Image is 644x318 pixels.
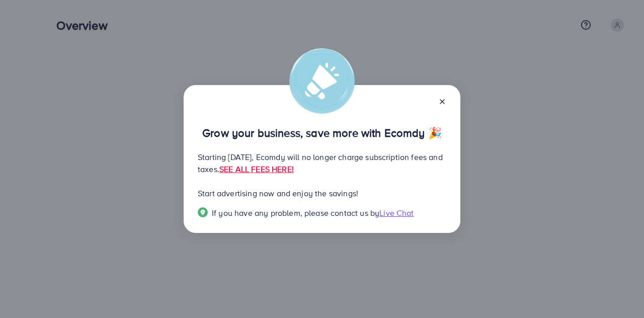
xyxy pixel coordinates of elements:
[379,207,414,218] span: Live Chat
[198,127,446,139] p: Grow your business, save more with Ecomdy 🎉
[198,151,446,175] p: Starting [DATE], Ecomdy will no longer charge subscription fees and taxes.
[289,48,355,114] img: alert
[198,187,446,199] p: Start advertising now and enjoy the savings!
[198,207,208,217] img: Popup guide
[212,207,379,218] span: If you have any problem, please contact us by
[219,164,294,175] a: SEE ALL FEES HERE!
